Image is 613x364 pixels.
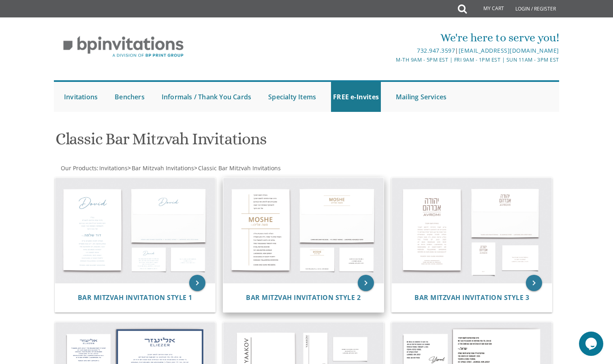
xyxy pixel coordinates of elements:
span: Bar Mitzvah Invitation Style 1 [78,293,192,302]
a: Bar Mitzvah Invitation Style 3 [414,294,529,302]
a: keyboard_arrow_right [526,275,542,291]
a: Classic Bar Mitzvah Invitations [197,164,281,172]
div: | [223,46,559,56]
img: Bar Mitzvah Invitation Style 2 [223,178,384,283]
a: Bar Mitzvah Invitation Style 2 [246,294,361,302]
span: Invitations [99,164,128,172]
a: Mailing Services [394,82,449,112]
a: Bar Mitzvah Invitation Style 1 [78,294,192,302]
img: BP Invitation Loft [54,30,193,64]
a: 732.947.3597 [417,47,455,54]
a: [EMAIL_ADDRESS][DOMAIN_NAME] [459,47,559,54]
span: Bar Mitzvah Invitation Style 2 [246,293,361,302]
span: > [194,164,281,172]
iframe: chat widget [579,332,605,356]
span: Bar Mitzvah Invitations [132,164,194,172]
img: Bar Mitzvah Invitation Style 3 [392,178,552,283]
div: M-Th 9am - 5pm EST | Fri 9am - 1pm EST | Sun 11am - 3pm EST [223,56,559,64]
span: Bar Mitzvah Invitation Style 3 [414,293,529,302]
div: We're here to serve you! [223,30,559,46]
a: FREE e-Invites [331,82,381,112]
img: Bar Mitzvah Invitation Style 1 [55,178,216,283]
a: Invitations [62,82,100,112]
a: My Cart [466,1,510,17]
a: Bar Mitzvah Invitations [131,164,194,172]
span: > [128,164,194,172]
div: : [54,164,307,172]
a: Benchers [113,82,147,112]
a: Our Products [60,164,97,172]
span: Classic Bar Mitzvah Invitations [198,164,281,172]
a: keyboard_arrow_right [358,275,374,291]
a: keyboard_arrow_right [189,275,205,291]
a: Invitations [98,164,128,172]
h1: Classic Bar Mitzvah Invitations [56,130,386,154]
a: Informals / Thank You Cards [160,82,253,112]
a: Specialty Items [266,82,318,112]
